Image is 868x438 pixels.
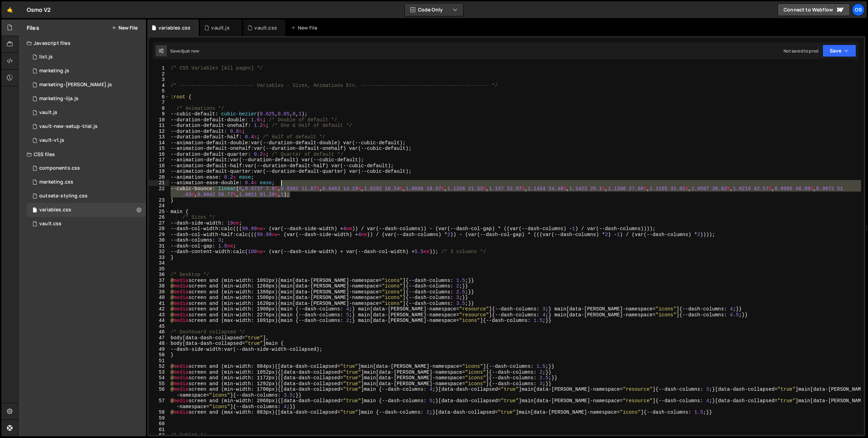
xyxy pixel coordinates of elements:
div: 22 [149,186,169,197]
div: outseta-styling.css [39,193,88,199]
div: 6 [149,94,169,100]
div: 16596/45446.css [27,175,146,189]
div: 16596/45153.css [27,217,146,231]
div: vault.css [39,221,62,227]
div: Osmo V2 [27,6,51,14]
div: marketing-[PERSON_NAME].js [39,82,112,88]
div: 23 [149,197,169,203]
div: 40 [149,295,169,301]
div: components.css [39,165,80,171]
div: Javascript files [18,36,146,50]
div: 10 [149,117,169,123]
div: vault.js [39,109,57,116]
div: 20 [149,175,169,180]
div: 16596/45152.js [27,120,146,133]
div: 59 [149,415,169,421]
div: 51 [149,358,169,364]
button: Save [822,44,856,57]
div: 41 [149,301,169,307]
div: 27 [149,220,169,226]
div: 39 [149,289,169,295]
div: variables.css [39,207,71,213]
div: 9 [149,111,169,117]
div: vault-new-setup-trial.js [39,123,98,130]
button: New File [112,25,138,31]
div: list.js [39,54,53,60]
div: 37 [149,278,169,284]
div: 16596/45156.css [27,189,146,203]
div: 49 [149,347,169,352]
div: 4 [149,83,169,89]
div: 52 [149,364,169,370]
div: 38 [149,283,169,289]
div: 53 [149,370,169,375]
div: 35 [149,266,169,272]
div: 11 [149,123,169,129]
div: 56 [149,387,169,398]
a: Connect to Webflow [778,3,850,16]
div: 55 [149,381,169,387]
div: 15 [149,146,169,152]
div: 1 [149,65,169,71]
div: Not saved to prod [784,48,818,54]
div: 54 [149,375,169,381]
a: 🤙 [1,1,18,18]
div: 30 [149,237,169,243]
div: 19 [149,169,169,175]
div: 5 [149,88,169,94]
div: 34 [149,260,169,266]
div: variables.css [158,24,190,31]
div: 16596/45511.css [27,161,146,175]
div: 61 [149,427,169,433]
div: marketing.js [39,68,69,74]
div: just now [183,48,199,54]
div: 60 [149,421,169,427]
div: vault-v1.js [39,137,64,144]
div: 18 [149,163,169,169]
div: 24 [149,203,169,209]
div: 28 [149,226,169,232]
button: Code Only [405,3,463,16]
div: 21 [149,180,169,186]
div: 32 [149,249,169,255]
div: 14 [149,140,169,146]
div: 16596/45422.js [27,64,146,78]
div: 8 [149,106,169,112]
div: 16596/45133.js [27,106,146,120]
div: vault.css [254,24,277,31]
div: 29 [149,232,169,238]
div: 46 [149,329,169,335]
div: 26 [149,214,169,220]
div: 47 [149,335,169,341]
div: 3 [149,77,169,83]
div: 33 [149,255,169,261]
div: 16596/45424.js [27,78,146,92]
a: Os [852,3,865,16]
div: 2 [149,71,169,77]
div: 45 [149,324,169,330]
div: 16596/45154.css [27,203,146,217]
div: 58 [149,409,169,415]
div: Saved [170,48,199,54]
div: 43 [149,312,169,318]
div: 12 [149,129,169,135]
div: marketing-ilja.js [39,96,79,102]
div: 48 [149,341,169,347]
div: 17 [149,157,169,163]
div: 31 [149,243,169,249]
div: 25 [149,209,169,215]
div: 16596/45151.js [27,50,146,64]
div: 13 [149,134,169,140]
div: 16596/45132.js [27,133,146,147]
div: CSS files [18,147,146,161]
div: 16596/45423.js [27,92,146,106]
div: vault.js [211,24,229,31]
div: 7 [149,100,169,106]
div: New File [291,24,320,31]
div: 44 [149,318,169,324]
div: 36 [149,272,169,278]
div: 57 [149,398,169,409]
h2: Files [27,24,39,32]
div: marketing.css [39,179,73,185]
